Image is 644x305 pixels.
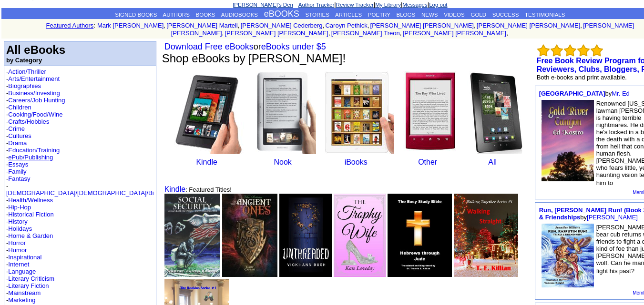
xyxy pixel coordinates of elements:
a: History [8,218,27,225]
a: SIGNED BOOKS [115,12,157,18]
font: i [582,23,583,29]
a: Messages [402,2,427,8]
font: i [239,23,240,29]
a: Education/Training [8,147,60,154]
a: TESTIMONIALS [525,12,565,18]
font: i [330,31,331,36]
img: 1sony.gif [402,71,460,154]
a: ARTICLES [335,12,362,18]
img: 1nook.gif [256,71,316,154]
img: bigemptystars.png [537,44,550,57]
a: Caroyn Pethick [325,22,367,29]
a: Cooking/Food/Wine [8,111,62,118]
img: bigemptystars.png [564,44,576,57]
img: bigemptystars.png [551,44,563,57]
img: 1kindlefire.gif [172,71,248,154]
a: Literary Criticism [8,275,54,282]
a: [DEMOGRAPHIC_DATA]/[DEMOGRAPHIC_DATA]/Bi [6,189,154,197]
a: BOOKS [196,12,215,18]
a: The Easy Study Bible: Hebrews through Jude [388,270,452,278]
a: Other [418,158,437,166]
a: Business/Investing [8,89,60,97]
font: , , , , , , , , , , [97,22,634,37]
a: Kindle [196,158,217,166]
font: : Featured Titles! [185,186,232,193]
a: Log out [429,2,447,8]
a: Children [8,104,31,111]
a: Crime [8,125,25,132]
a: [GEOGRAPHIC_DATA] [539,90,605,97]
a: Walking Straight (Walking Together Series # 1) [454,270,518,278]
a: SUCCESS [492,12,519,18]
a: [PERSON_NAME]'s Den [233,2,293,8]
font: i [165,23,166,29]
a: The Trophy Wife [334,270,386,278]
a: Download Free eBooks [164,42,254,51]
a: Nook [274,158,291,166]
a: Essays [8,161,28,168]
a: iBooks [345,158,368,166]
img: 74940.jpg [334,194,386,277]
a: VIDEOS [444,12,464,18]
a: Mainstream [8,289,41,296]
img: 11186.jpg [542,100,594,181]
a: AUDIOBOOKS [221,12,258,18]
a: eBOOKS [264,9,299,19]
font: | | | | [233,1,447,8]
b: All eBooks [6,43,65,56]
a: [PERSON_NAME] [PERSON_NAME] [370,22,474,29]
a: ePub/Publishing [8,154,53,161]
a: Review Tracker [336,2,374,8]
a: Kindle [164,185,185,193]
a: Crafts/Hobbies [8,118,49,125]
a: Horror [8,239,26,246]
font: by [539,90,630,97]
font: or [162,42,326,51]
a: Mr. Ed [612,90,630,97]
a: Internet [8,261,29,268]
a: Arts/Entertainment [8,75,60,82]
a: Marketing [8,296,35,304]
font: i [508,31,509,36]
a: Inspirational [8,254,41,261]
b: by Category [6,57,42,64]
a: [PERSON_NAME] [PERSON_NAME] [171,22,634,37]
a: Hip-Hop [8,204,31,211]
a: Holidays [8,225,32,232]
img: 1kobo.gif [467,71,524,154]
a: [PERSON_NAME] [PERSON_NAME] [225,30,328,37]
a: Health/Wellness [8,197,53,204]
a: Featured Authors [46,22,94,29]
a: Historical Fiction [8,211,53,218]
a: [PERSON_NAME] Martell [166,22,238,29]
a: BLOGS [397,12,416,18]
a: AUTHORS [163,12,190,18]
a: The Return of the Ancient Ones [222,270,278,278]
a: All [488,158,497,166]
font: Shop eBooks by [PERSON_NAME]! [162,52,346,65]
a: Family [8,168,26,175]
a: eBooks under $5 [261,42,326,51]
img: 75410.jpg [164,194,220,277]
a: Literary Fiction [8,282,49,289]
a: Biographies [8,82,41,89]
a: Mark [PERSON_NAME] [97,22,164,29]
font: Both e-books and print available. [537,74,627,81]
img: 1ipad.gif [324,71,394,154]
a: Fantasy [8,175,30,182]
a: Humor [8,246,27,254]
a: Action/Thriller [8,68,46,75]
a: [PERSON_NAME] [587,214,638,221]
a: POETRY [368,12,390,18]
a: Author Tracker [298,2,334,8]
img: 66349.jpg [454,194,518,277]
font: i [324,23,325,29]
img: bigemptystars.png [577,44,590,57]
a: GOLD [470,12,486,18]
a: UNTHREADED [279,270,331,278]
a: [PERSON_NAME] [PERSON_NAME] [477,22,580,29]
img: 79759.jpg [279,194,331,277]
font: i [369,23,370,29]
a: Careers/Job Hunting [8,97,65,104]
a: My Library [375,2,401,8]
